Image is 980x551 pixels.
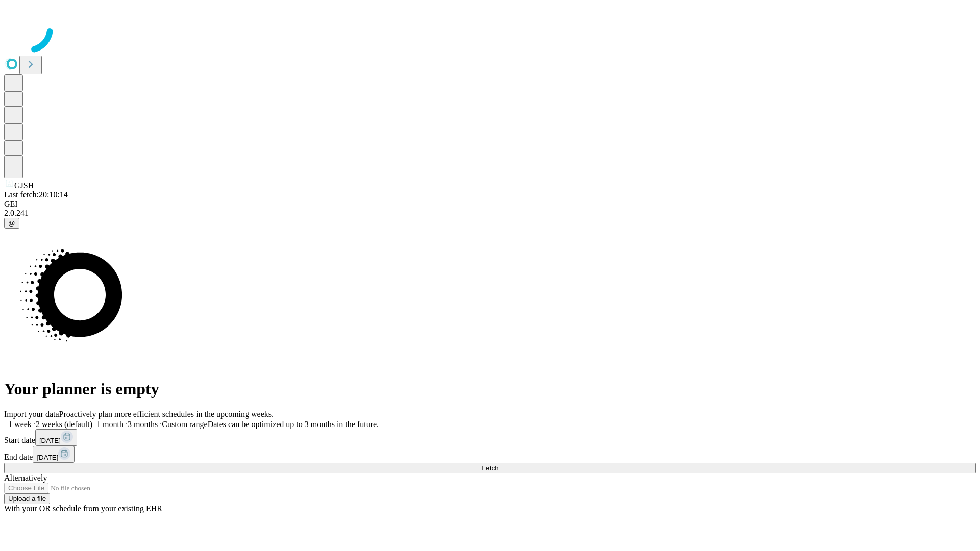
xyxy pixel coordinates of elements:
[14,181,34,190] span: GJSH
[4,429,976,446] div: Start date
[35,429,77,446] button: [DATE]
[33,446,75,463] button: [DATE]
[4,209,976,218] div: 2.0.241
[4,493,50,504] button: Upload a file
[39,437,61,444] span: [DATE]
[8,219,15,227] span: @
[8,420,32,429] span: 1 week
[481,464,498,472] span: Fetch
[208,420,379,429] span: Dates can be optimized up to 3 months in the future.
[128,420,158,429] span: 3 months
[4,410,59,418] span: Import your data
[4,473,47,482] span: Alternatively
[4,504,162,513] span: With your OR schedule from your existing EHR
[4,446,976,463] div: End date
[4,463,976,473] button: Fetch
[4,380,976,398] h1: Your planner is empty
[4,199,976,209] div: GEI
[4,190,68,199] span: Last fetch: 20:10:14
[162,420,207,429] span: Custom range
[96,420,124,429] span: 1 month
[59,410,274,418] span: Proactively plan more efficient schedules in the upcoming weeks.
[36,420,92,429] span: 2 weeks (default)
[4,218,19,229] button: @
[37,454,58,461] span: [DATE]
